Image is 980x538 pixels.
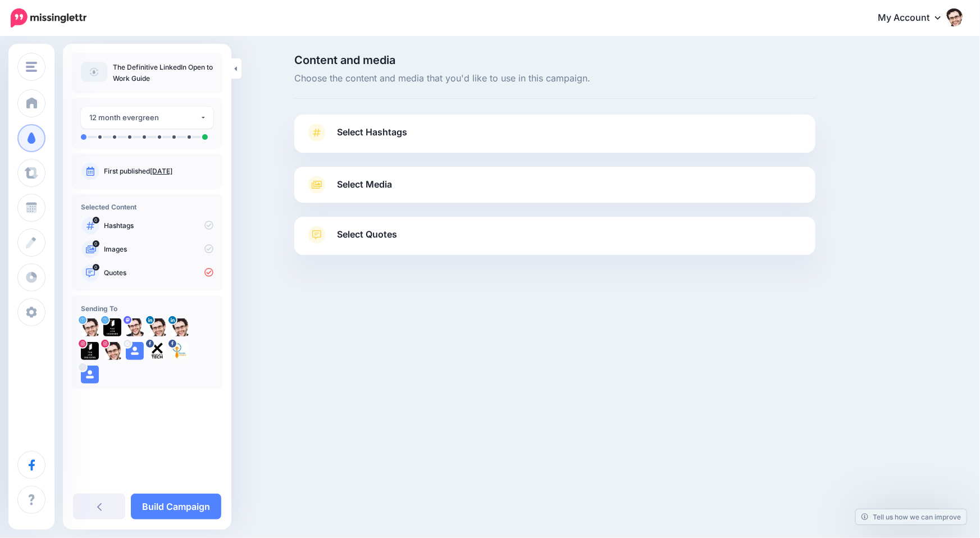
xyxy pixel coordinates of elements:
span: Choose the content and media that you'd like to use in this campaign. [294,71,815,86]
h4: Selected Content [81,203,213,211]
button: 12 month evergreen [81,107,213,129]
img: 1516258085952-42003.png [148,318,166,336]
img: article-default-image-icon.png [81,62,107,82]
img: 354784751_6507198766011950_2765655921886716975_n-bsa117156.jpg [81,342,99,360]
span: 0 [93,217,99,224]
img: user_default_image.png [126,342,144,360]
p: First published [104,166,213,176]
span: Select Quotes [337,227,397,242]
img: Missinglettr [11,8,86,28]
img: menu.png [26,62,37,72]
img: 24327895_134036960596123_3969288777871917056_n-bsa117157.jpg [103,342,121,360]
img: 245850499_825577481440334_4437163557731115923_n-bsa117152.jpg [171,342,189,360]
span: Select Hashtags [337,125,407,140]
a: Select Quotes [306,226,804,255]
a: My Account [867,4,963,32]
p: Images [104,244,213,254]
img: user_default_image.png [81,366,99,384]
img: de8bffd97b4f0e44-88163.jpg [126,318,144,336]
img: 0ALuhOkv-21637.jpeg [81,318,99,336]
img: 12661754_1534535623540972_8724322931326811894_n-bsa31469.png [148,342,166,360]
a: Select Hashtags [306,124,804,153]
a: [DATE] [150,167,172,175]
p: Hashtags [104,221,213,231]
p: Quotes [104,268,213,278]
p: The Definitive LinkedIn Open to Work Guide [113,62,213,84]
div: 12 month evergreen [89,111,200,124]
span: 0 [93,264,99,271]
span: Content and media [294,54,815,66]
a: Tell us how we can improve [856,509,967,525]
img: 1516258085952-42003.png [171,318,189,336]
img: RZTe3OnN-66566.jpg [103,318,121,336]
span: Select Media [337,177,392,192]
h4: Sending To [81,304,213,313]
span: 0 [93,240,99,247]
a: Select Media [306,176,804,194]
